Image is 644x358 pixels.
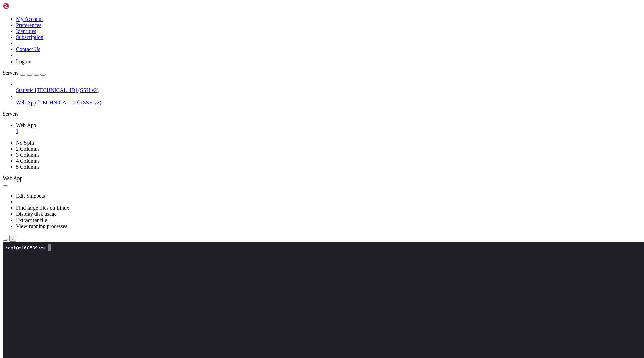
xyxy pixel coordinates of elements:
[16,223,67,229] a: View running processes
[3,70,46,76] a: Servers
[16,217,47,223] a: Extract tar file
[16,28,36,34] a: Identities
[16,122,641,134] a: Web App
[16,93,641,106] li: Web App [TECHNICAL_ID] (SSH v2)
[16,46,40,52] a: Contact Us
[38,100,101,105] span: [TECHNICAL_ID] (SSH v2)
[46,3,48,9] div: (16, 0)
[16,87,641,93] a: Statistic [TECHNICAL_ID] (SSH v2)
[12,236,14,241] div: 
[16,87,34,93] span: Statistic
[16,193,45,199] a: Edit Snippets
[9,235,16,242] button: 
[16,100,36,105] span: Web App
[16,128,641,134] a: 
[16,211,57,217] a: Display disk usage
[3,3,557,9] x-row: root@s168539:~#
[16,100,641,106] a: Web App [TECHNICAL_ID] (SSH v2)
[16,158,40,164] a: 4 Columns
[16,140,34,146] a: No Split
[16,22,41,28] a: Preferences
[35,87,99,93] span: [TECHNICAL_ID] (SSH v2)
[16,205,69,211] a: Find large files on Linux
[3,70,19,76] span: Servers
[3,111,641,117] div: Servers
[3,175,23,181] span: Web App
[16,16,43,22] a: My Account
[16,34,43,40] a: Subscription
[16,58,32,64] a: Logout
[16,152,40,158] a: 3 Columns
[16,122,36,128] span: Web App
[3,3,41,9] img: Shellngn
[16,164,40,170] a: 5 Columns
[16,81,641,93] li: Statistic [TECHNICAL_ID] (SSH v2)
[16,146,40,152] a: 2 Columns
